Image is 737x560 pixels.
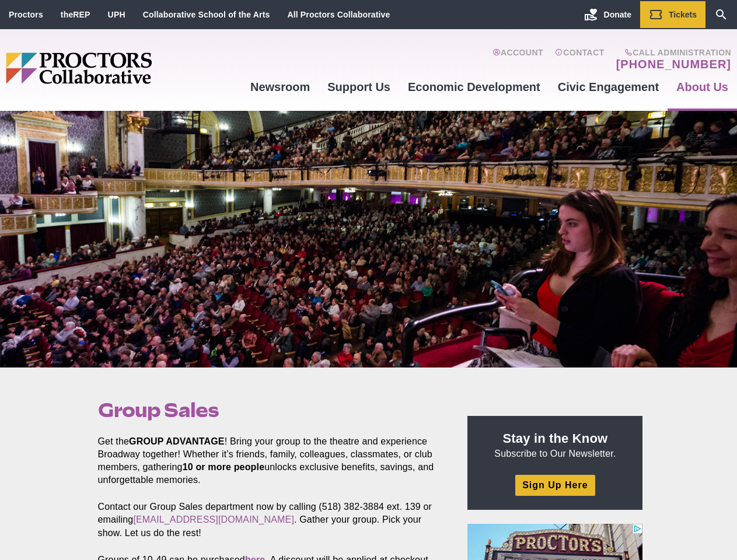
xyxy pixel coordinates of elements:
[183,462,265,472] strong: 10 or more people
[6,52,242,84] img: Proctors logo
[549,71,668,103] a: Civic Engagement
[9,10,43,19] a: Proctors
[133,514,294,524] a: [EMAIL_ADDRESS][DOMAIN_NAME]
[640,1,705,28] a: Tickets
[555,48,605,71] a: Contact
[705,1,737,28] a: Search
[503,431,608,446] strong: Stay in the Know
[515,475,595,495] a: Sign Up Here
[616,57,731,71] a: [PHONE_NUMBER]
[98,399,441,421] h1: Group Sales
[668,71,737,103] a: About Us
[399,71,549,103] a: Economic Development
[481,430,628,460] p: Subscribe to Our Newsletter.
[493,48,543,71] a: Account
[98,501,441,539] p: Contact our Group Sales department now by calling (518) 382-3884 ext. 139 or emailing . Gather yo...
[575,1,640,28] a: Donate
[613,48,731,57] span: Call Administration
[669,10,697,19] span: Tickets
[61,10,90,19] a: theREP
[242,71,319,103] a: Newsroom
[143,10,270,19] a: Collaborative School of the Arts
[319,71,399,103] a: Support Us
[287,10,390,19] a: All Proctors Collaborative
[129,436,225,446] strong: GROUP ADVANTAGE
[108,10,125,19] a: UPH
[98,435,441,487] p: Get the ! Bring your group to the theatre and experience Broadway together! Whether it’s friends,...
[604,10,631,19] span: Donate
